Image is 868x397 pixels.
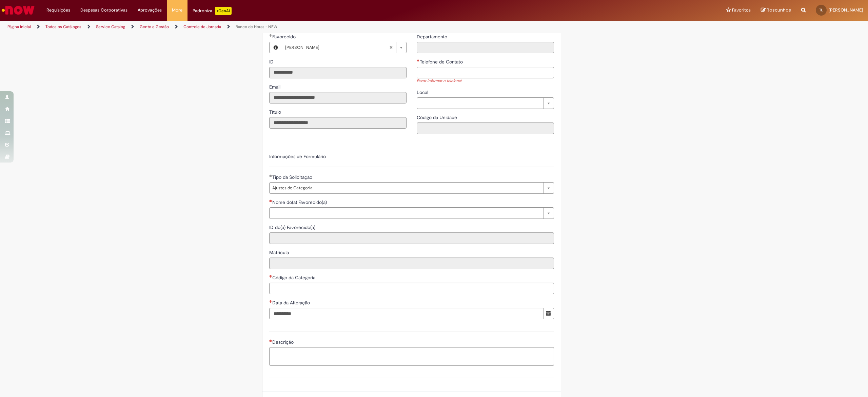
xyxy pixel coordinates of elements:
[269,109,282,115] label: Somente leitura - Título
[420,59,464,65] span: Telefone de Contato
[7,24,31,30] a: Página inicial
[417,97,554,109] a: Limpar campo Local
[819,8,823,12] span: TL
[269,200,272,202] span: Necessários
[269,83,282,90] label: Somente leitura - Email
[761,7,791,14] a: Rascunhos
[269,224,317,230] span: Somente leitura - ID do(a) Favorecido(a)
[80,7,127,14] span: Despesas Corporativas
[269,109,282,115] span: Somente leitura - Título
[732,7,751,14] span: Favoritos
[269,308,544,319] input: Data da Alteração
[46,7,70,14] span: Requisições
[5,21,574,33] ul: Trilhas de página
[269,275,272,278] span: Necessários
[269,207,554,219] a: Limpar campo Nome do(a) Favorecido(a)
[269,232,554,244] input: ID do(a) Favorecido(a)
[270,42,282,53] button: Favorecido, Visualizar este registro Thiago da Silva Lima
[96,24,125,30] a: Service Catalog
[269,283,554,294] input: Código da Categoria
[269,347,554,366] textarea: Descrição
[544,308,554,319] button: Mostrar calendário para Data da Alteração
[183,24,221,30] a: Controle de Jornada
[269,300,272,303] span: Necessários
[138,7,162,14] span: Aprovações
[272,300,311,306] span: Data da Alteração
[269,34,272,37] span: Obrigatório Preenchido
[269,258,554,269] input: Matrícula
[269,153,326,159] label: Informações de Formulário
[417,33,449,40] label: Somente leitura - Departamento
[272,34,297,40] span: Necessários - Favorecido
[386,42,396,53] abbr: Limpar campo Favorecido
[272,275,317,281] span: Código da Categoria
[417,114,458,120] span: Somente leitura - Código da Unidade
[236,24,277,30] a: Banco de Horas - NEW
[269,59,275,65] span: Somente leitura - ID
[417,78,554,84] div: Favor informar o telefone!
[193,7,232,15] div: Padroniza
[417,89,430,95] span: Local
[285,42,389,53] span: [PERSON_NAME]
[269,58,275,65] label: Somente leitura - ID
[172,7,182,14] span: More
[272,339,295,345] span: Descrição
[282,42,406,53] a: [PERSON_NAME]Limpar campo Favorecido
[417,67,554,78] input: Telefone de Contato
[417,122,554,134] input: Código da Unidade
[417,114,458,121] label: Somente leitura - Código da Unidade
[269,339,272,342] span: Necessários
[829,7,863,13] span: [PERSON_NAME]
[269,92,407,103] input: Email
[140,24,169,30] a: Gente e Gestão
[269,174,272,177] span: Obrigatório Preenchido
[417,59,420,62] span: Necessários
[269,249,290,256] label: Somente leitura - Matrícula
[269,67,407,78] input: ID
[767,7,791,13] span: Rascunhos
[272,183,540,193] span: Ajustes de Categoria
[269,224,317,231] label: Somente leitura - ID do(a) Favorecido(a)
[272,199,328,205] span: Nome do(a) Favorecido(a)
[45,24,81,30] a: Todos os Catálogos
[215,7,232,15] p: +GenAi
[417,42,554,53] input: Departamento
[1,3,36,17] img: ServiceNow
[269,117,407,129] input: Título
[272,174,314,180] span: Tipo da Solicitação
